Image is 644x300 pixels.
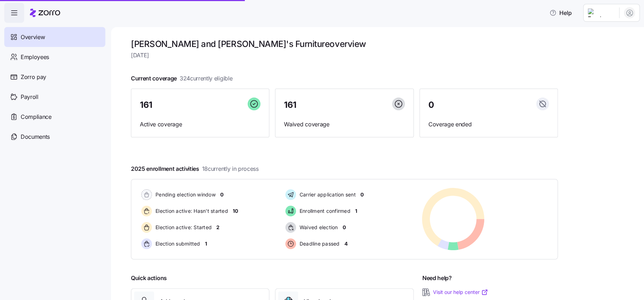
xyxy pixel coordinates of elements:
[4,27,105,47] a: Overview
[233,207,238,215] span: 10
[4,47,105,67] a: Employees
[131,74,232,83] span: Current coverage
[140,101,152,109] span: 161
[21,33,45,42] span: Overview
[153,224,212,231] span: Election active: Started
[433,289,488,296] a: Visit our help center
[21,93,38,101] span: Payroll
[4,87,105,107] a: Payroll
[344,240,347,247] span: 4
[216,224,220,231] span: 2
[428,120,549,129] span: Coverage ended
[342,224,345,231] span: 0
[153,240,200,247] span: Election submitted
[21,53,49,62] span: Employees
[131,164,259,173] span: 2025 enrollment activities
[4,67,105,87] a: Zorro pay
[220,191,223,198] span: 0
[549,9,572,17] span: Help
[297,240,340,247] span: Deadline passed
[131,51,558,60] span: [DATE]
[544,6,577,20] button: Help
[4,107,105,127] a: Compliance
[140,120,260,129] span: Active coverage
[205,240,207,247] span: 1
[21,112,52,121] span: Compliance
[153,207,228,215] span: Election active: Hasn't started
[355,207,357,215] span: 1
[297,191,356,198] span: Carrier application sent
[21,73,46,81] span: Zorro pay
[4,127,105,147] a: Documents
[284,101,296,109] span: 161
[131,274,167,283] span: Quick actions
[153,191,216,198] span: Pending election window
[588,9,613,17] img: Employer logo
[297,207,350,215] span: Enrollment confirmed
[21,132,50,141] span: Documents
[428,101,434,109] span: 0
[422,274,452,283] span: Need help?
[180,74,232,83] span: 324 currently eligible
[360,191,364,198] span: 0
[297,224,338,231] span: Waived election
[284,120,405,129] span: Waived coverage
[202,164,259,173] span: 18 currently in process
[131,38,558,49] h1: [PERSON_NAME] and [PERSON_NAME]'s Furniture overview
